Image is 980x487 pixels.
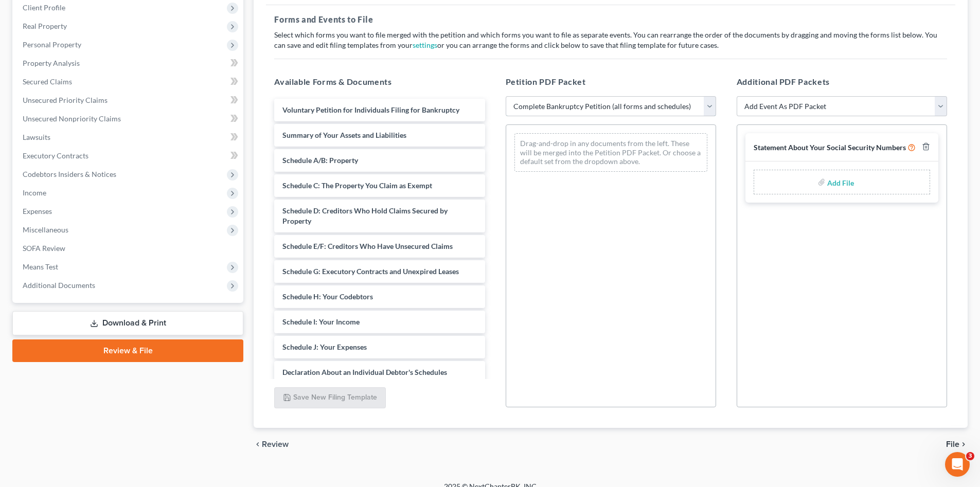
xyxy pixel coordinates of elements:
[282,242,453,250] span: Schedule E/F: Creditors Who Have Unsecured Claims
[23,170,116,178] span: Codebtors Insiders & Notices
[23,207,52,215] span: Expenses
[23,281,95,290] span: Additional Documents
[23,225,68,234] span: Miscellaneous
[14,73,243,91] a: Secured Claims
[282,317,360,326] span: Schedule I: Your Income
[14,239,243,258] a: SOFA Review
[23,114,121,123] span: Unsecured Nonpriority Claims
[262,440,289,448] span: Review
[23,133,50,141] span: Lawsuits
[413,41,437,49] a: settings
[254,440,299,448] button: chevron_left Review
[274,30,947,50] p: Select which forms you want to file merged with the petition and which forms you want to file as ...
[23,151,88,160] span: Executory Contracts
[274,13,947,26] h5: Forms and Events to File
[959,440,968,448] i: chevron_right
[12,311,243,335] a: Download & Print
[14,110,243,128] a: Unsecured Nonpriority Claims
[282,105,459,114] span: Voluntary Petition for Individuals Filing for Bankruptcy
[23,188,46,197] span: Income
[23,262,58,271] span: Means Test
[23,77,72,86] span: Secured Claims
[23,59,80,67] span: Property Analysis
[23,40,81,49] span: Personal Property
[282,368,447,376] span: Declaration About an Individual Debtor's Schedules
[23,3,65,12] span: Client Profile
[282,131,406,139] span: Summary of Your Assets and Liabilities
[282,342,367,351] span: Schedule J: Your Expenses
[14,54,243,73] a: Property Analysis
[282,267,459,276] span: Schedule G: Executory Contracts and Unexpired Leases
[506,77,586,86] span: Petition PDF Packet
[514,133,707,172] div: Drag-and-drop in any documents from the left. These will be merged into the Petition PDF Packet. ...
[274,76,485,88] h5: Available Forms & Documents
[966,452,974,460] span: 3
[14,147,243,165] a: Executory Contracts
[14,91,243,110] a: Unsecured Priority Claims
[754,143,906,152] span: Statement About Your Social Security Numbers
[282,206,448,225] span: Schedule D: Creditors Who Hold Claims Secured by Property
[282,292,373,301] span: Schedule H: Your Codebtors
[282,181,432,190] span: Schedule C: The Property You Claim as Exempt
[945,452,970,477] iframe: Intercom live chat
[14,128,243,147] a: Lawsuits
[23,22,67,30] span: Real Property
[23,96,108,104] span: Unsecured Priority Claims
[737,76,947,88] h5: Additional PDF Packets
[274,387,386,409] button: Save New Filing Template
[282,156,358,165] span: Schedule A/B: Property
[946,440,959,448] span: File
[254,440,262,448] i: chevron_left
[12,339,243,362] a: Review & File
[23,244,65,252] span: SOFA Review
